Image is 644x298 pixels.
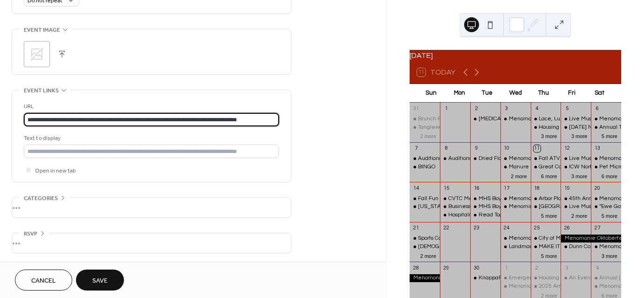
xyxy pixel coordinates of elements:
[507,172,530,180] button: 2 more
[539,163,606,171] div: Great Community Cookout
[594,145,601,152] div: 13
[500,115,531,123] div: Menomonie Farmer's Market
[470,274,500,282] div: KnappaPatch Market
[76,270,124,291] button: Save
[470,115,500,123] div: Dementia P.A.C.T. Training
[12,233,291,253] div: •••
[479,274,533,282] div: KnappaPatch Market
[500,203,531,211] div: Menomin Wailers: Sea Shanty Sing-along
[591,155,621,163] div: Menomonie Farmer's Market
[563,225,570,232] div: 26
[418,243,538,251] div: [DEMOGRAPHIC_DATA] 3v3 Basketball Games
[443,185,450,192] div: 15
[503,145,510,152] div: 10
[412,105,419,112] div: 31
[509,274,620,282] div: Emergency Preparedness Class For Seniors
[509,195,605,203] div: Menomonie [PERSON_NAME] Market
[531,243,561,251] div: MAKE IT! Thursdays at Fulton's Workshop
[443,145,450,152] div: 8
[440,203,470,211] div: Business After Hours
[539,155,601,163] div: Fall ATV/UTV Color Ride
[531,155,561,163] div: Fall ATV/UTV Color Ride
[417,132,440,139] button: 2 more
[531,195,561,203] div: Arbor Place Women & Children's Unit Open House
[410,50,621,61] div: [DATE]
[591,243,621,251] div: Menomonie Farmer's Market
[470,203,500,211] div: MHS Boys Soccer Youth Night
[534,264,541,271] div: 2
[534,105,541,112] div: 4
[15,270,72,291] a: Cancel
[539,203,619,211] div: [GEOGRAPHIC_DATA] Opening
[418,163,435,171] div: BINGO
[473,185,480,192] div: 16
[473,264,480,271] div: 30
[473,225,480,232] div: 23
[509,155,605,163] div: Menomonie [PERSON_NAME] Market
[537,211,561,219] button: 5 more
[448,195,557,203] div: CVTC Menomonie Campus Ribbon Cutting
[24,86,59,96] span: Event links
[591,163,621,171] div: Pet Microchipping Event
[443,225,450,232] div: 22
[410,243,440,251] div: St. Joseph's Church 3v3 Basketball Games
[509,203,615,211] div: Menomin Wailers: Sea Shanty Sing-along
[503,264,510,271] div: 1
[537,251,561,259] button: 5 more
[537,132,561,139] button: 3 more
[440,155,470,163] div: Auditions for White Christmas
[598,132,621,139] button: 5 more
[479,203,554,211] div: MHS Boys Soccer Youth Night
[440,195,470,203] div: CVTC Menomonie Campus Ribbon Cutting
[410,163,440,171] div: BINGO
[470,211,500,219] div: Read Together, Rise Together Book Club
[24,41,50,67] div: ;
[417,251,440,259] button: 2 more
[500,163,531,171] div: Manure Field Day
[591,203,621,211] div: “Ewe Got This": Lambing Basics Workshop
[539,283,591,291] div: 2025 Amazing Race
[561,274,591,282] div: An Evening With William Kent Krueger
[503,185,510,192] div: 17
[412,145,419,152] div: 7
[473,84,501,103] div: Tue
[412,185,419,192] div: 14
[443,105,450,112] div: 1
[561,115,591,123] div: Live Music: Crystal + Milz Acoustic Duo
[591,283,621,291] div: Menomonie Farmer's Market
[500,195,531,203] div: Menomonie Farmer's Market
[479,195,554,203] div: MHS Boys Soccer Youth Night
[563,105,570,112] div: 5
[479,115,566,123] div: [MEDICAL_DATA] P.A.C.T. Training
[531,203,561,211] div: Menomonie Public Library Terrace Grand Opening
[412,264,419,271] div: 28
[563,264,570,271] div: 3
[473,105,480,112] div: 2
[500,235,531,243] div: Menomonie Farmer's Market
[563,145,570,152] div: 12
[591,274,621,282] div: Annual Cancer Research Fundraiser
[92,276,108,286] span: Save
[529,84,557,103] div: Thu
[531,274,561,282] div: Housing Clinic
[500,155,531,163] div: Menomonie Farmer's Market
[594,105,601,112] div: 6
[24,25,60,35] span: Event image
[594,185,601,192] div: 20
[531,235,561,243] div: City of Menomonie Hazardous Waste Event
[417,84,445,103] div: Sun
[531,124,561,132] div: Housing Clinic
[418,124,493,132] div: Tanglewood Dart Tournament
[418,235,462,243] div: Sports Card Show
[418,195,473,203] div: Fall Fun Vendor Show
[561,163,591,171] div: ICW North Presents: September to Dismember
[12,198,291,217] div: •••
[531,115,561,123] div: Lace, Lumber, and Legacy: A Menomonie Mansions and Afternoon Tea Tour
[35,166,76,176] span: Open in new tab
[410,195,440,203] div: Fall Fun Vendor Show
[470,195,500,203] div: MHS Boys Soccer Youth Night
[531,163,561,171] div: Great Community Cookout
[539,274,575,282] div: Housing Clinic
[473,145,480,152] div: 9
[586,84,614,103] div: Sat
